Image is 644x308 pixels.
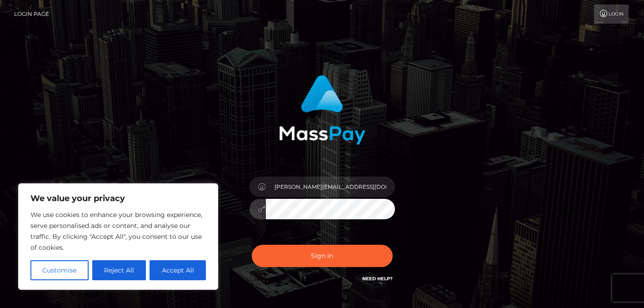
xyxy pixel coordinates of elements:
a: Login Page [14,5,49,24]
a: Login [594,5,629,24]
p: We value your privacy [30,193,206,204]
button: Customise [30,260,89,280]
input: Username... [266,177,395,197]
div: We value your privacy [18,183,218,290]
button: Sign in [252,245,393,267]
p: We use cookies to enhance your browsing experience, serve personalised ads or content, and analys... [30,209,206,253]
a: Need Help? [362,276,393,282]
img: MassPay Login [279,75,365,145]
button: Reject All [92,260,146,280]
button: Accept All [150,260,206,280]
